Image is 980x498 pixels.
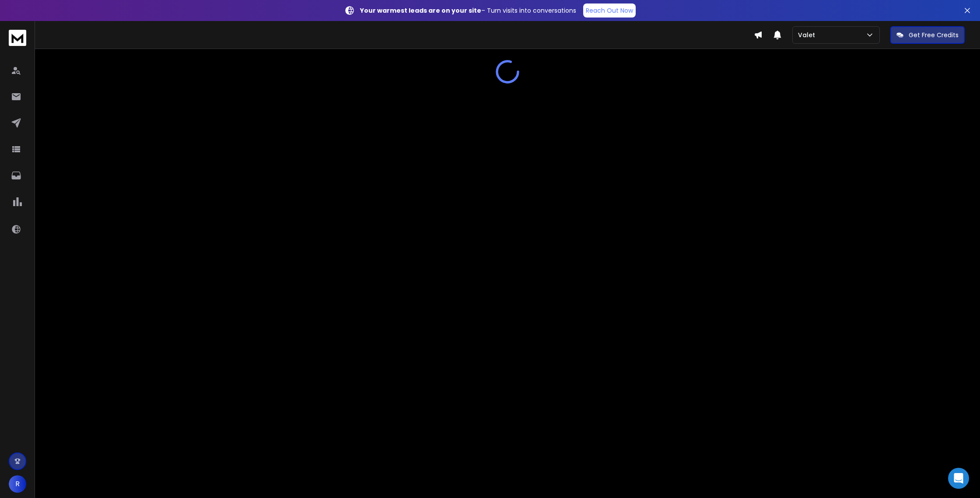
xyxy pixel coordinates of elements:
p: – Turn visits into conversations [360,6,576,15]
button: Get Free Credits [890,26,965,44]
p: Reach Out Now [586,6,633,15]
button: R [9,475,26,493]
strong: Your warmest leads are on your site [360,6,481,15]
p: Valet [798,31,819,39]
img: logo [9,30,26,46]
p: Get Free Credits [909,31,959,39]
a: Reach Out Now [583,4,636,18]
div: Open Intercom Messenger [948,468,969,489]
